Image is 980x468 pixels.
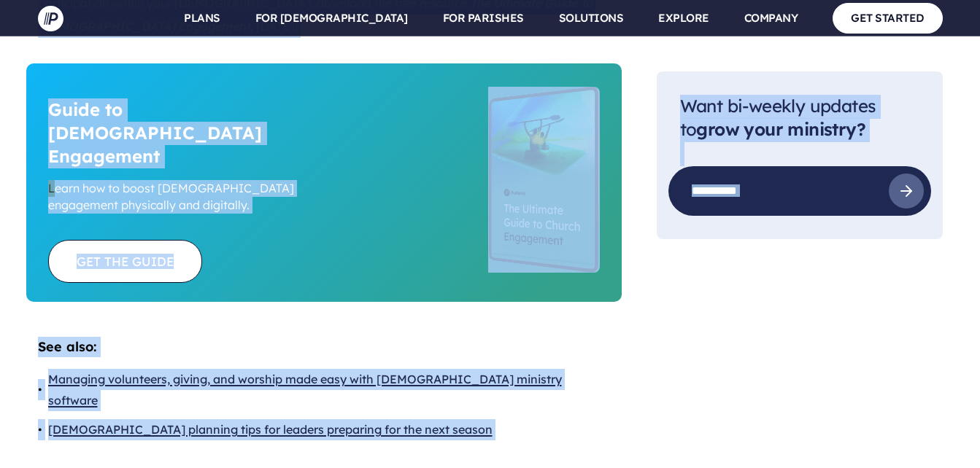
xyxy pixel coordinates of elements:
span: Learn how to boost [DEMOGRAPHIC_DATA] engagement physically and digitally. [48,180,324,214]
span: Want bi-weekly updates to [680,95,876,141]
a: Managing volunteers, giving, and worship made easy with [DEMOGRAPHIC_DATA] ministry software [48,369,610,411]
span: • [38,419,42,440]
a: [DEMOGRAPHIC_DATA] planning tips for leaders preparing for the next season [48,419,493,440]
span: • [38,379,42,400]
h3: Guide to [DEMOGRAPHIC_DATA] Engagement [48,98,324,168]
a: GET STARTED [833,3,943,33]
picture: ugce [466,87,600,273]
strong: grow your ministry? [696,119,865,141]
a: GET THE GUIDE [48,240,202,283]
span: See also: [38,337,610,357]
